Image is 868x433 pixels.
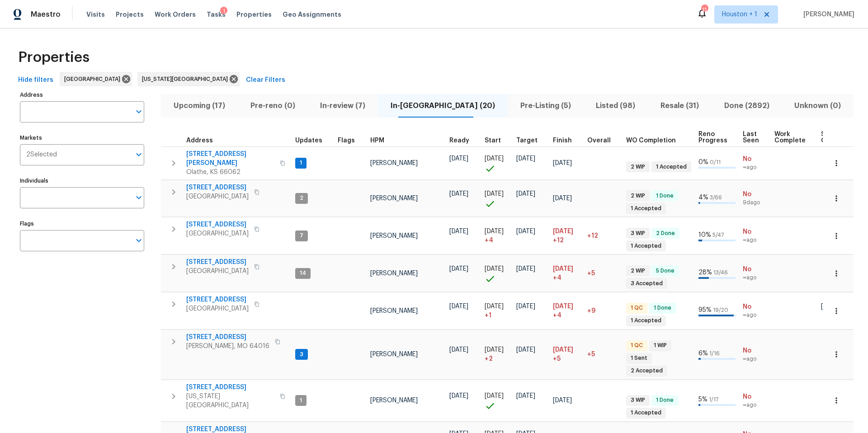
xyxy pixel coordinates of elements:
[516,347,535,353] span: [DATE]
[166,99,232,112] span: Upcoming (17)
[485,393,504,399] span: [DATE]
[186,295,249,304] span: [STREET_ADDRESS]
[383,99,502,112] span: In-[GEOGRAPHIC_DATA] (20)
[743,401,767,409] span: ∞ ago
[800,10,854,19] span: [PERSON_NAME]
[481,255,513,292] td: Project started on time
[698,232,711,238] span: 10 %
[627,409,665,417] span: 1 Accepted
[698,159,708,165] span: 0 %
[553,236,564,245] span: +12
[587,137,611,144] span: Overall
[155,10,196,19] span: Work Orders
[296,351,307,358] span: 3
[698,307,712,313] span: 95 %
[584,292,623,329] td: 9 day(s) past target finish date
[587,351,595,358] span: +5
[712,232,724,238] span: 5 / 47
[652,396,677,404] span: 1 Done
[553,266,573,272] span: [DATE]
[481,180,513,217] td: Project started on time
[313,99,373,112] span: In-review (7)
[743,346,767,355] span: No
[20,92,144,98] label: Address
[295,137,322,144] span: Updates
[449,347,468,353] span: [DATE]
[549,330,584,380] td: Scheduled to finish 5 day(s) late
[549,292,584,329] td: Scheduled to finish 4 day(s) late
[627,280,666,287] span: 3 Accepted
[370,233,418,239] span: [PERSON_NAME]
[743,131,759,144] span: Last Seen
[584,255,623,292] td: 5 day(s) past target finish date
[14,72,57,89] button: Hide filters
[370,351,418,358] span: [PERSON_NAME]
[338,137,355,144] span: Flags
[449,155,468,162] span: [DATE]
[709,397,718,402] span: 1 / 17
[449,393,468,399] span: [DATE]
[132,148,145,161] button: Open
[186,229,249,238] span: [GEOGRAPHIC_DATA]
[370,270,418,277] span: [PERSON_NAME]
[370,195,418,202] span: [PERSON_NAME]
[186,342,269,351] span: [PERSON_NAME], MO 64016
[481,330,513,380] td: Project started 2 days late
[553,195,572,202] span: [DATE]
[132,191,145,204] button: Open
[652,267,678,275] span: 5 Done
[243,99,302,112] span: Pre-reno (0)
[587,137,619,144] div: Days past target finish date
[246,75,285,86] span: Clear Filters
[449,228,468,235] span: [DATE]
[709,351,720,356] span: 1 / 16
[116,10,144,19] span: Projects
[587,270,595,277] span: +5
[553,137,572,144] span: Finish
[650,342,670,349] span: 1 WIP
[743,311,767,319] span: ∞ ago
[186,383,274,392] span: [STREET_ADDRESS]
[132,105,145,118] button: Open
[485,303,504,310] span: [DATE]
[186,304,249,313] span: [GEOGRAPHIC_DATA]
[652,230,679,237] span: 2 Done
[743,155,767,164] span: No
[296,232,307,240] span: 7
[516,266,535,272] span: [DATE]
[516,191,535,197] span: [DATE]
[485,236,493,245] span: + 4
[449,137,469,144] span: Ready
[627,267,649,275] span: 2 WIP
[481,380,513,421] td: Project started on time
[589,99,642,112] span: Listed (98)
[242,72,289,89] button: Clear Filters
[485,155,504,162] span: [DATE]
[627,354,651,362] span: 1 Sent
[698,350,708,357] span: 6 %
[627,230,649,237] span: 3 WIP
[449,266,468,272] span: [DATE]
[650,304,675,312] span: 1 Done
[652,192,677,200] span: 1 Done
[18,53,90,62] span: Properties
[553,137,580,144] div: Projected renovation finish date
[549,217,584,254] td: Scheduled to finish 12 day(s) late
[513,99,578,112] span: Pre-Listing (5)
[485,228,504,235] span: [DATE]
[627,163,649,171] span: 2 WIP
[627,192,649,200] span: 2 WIP
[186,258,249,267] span: [STREET_ADDRESS]
[186,392,274,410] span: [US_STATE][GEOGRAPHIC_DATA]
[516,137,538,144] span: Target
[296,269,310,277] span: 14
[186,220,249,229] span: [STREET_ADDRESS]
[627,317,665,325] span: 1 Accepted
[485,137,501,144] span: Start
[553,273,561,282] span: +4
[137,72,240,86] div: [US_STATE][GEOGRAPHIC_DATA]
[698,269,712,276] span: 28 %
[743,265,767,274] span: No
[587,308,595,314] span: +9
[20,135,144,141] label: Markets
